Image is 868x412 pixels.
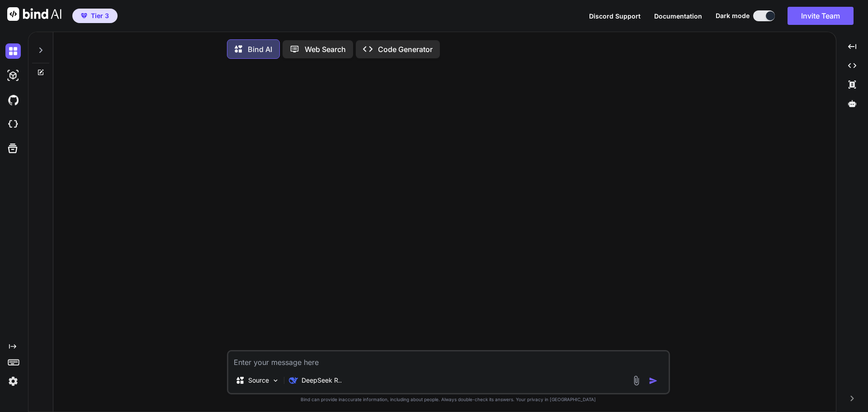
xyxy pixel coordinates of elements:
[7,7,61,21] img: Bind AI
[272,377,279,384] img: Pick Models
[72,9,118,23] button: premiumTier 3
[289,376,298,385] img: DeepSeek R1 (671B-Full)
[81,13,87,19] img: premium
[654,12,702,20] span: Documentation
[91,11,109,20] span: Tier 3
[378,44,433,55] p: Code Generator
[227,396,670,403] p: Bind can provide inaccurate information, including about people. Always double-check its answers....
[589,11,641,21] button: Discord Support
[302,376,342,385] p: DeepSeek R..
[5,43,21,59] img: darkChat
[716,11,750,20] span: Dark mode
[5,92,21,108] img: githubDark
[631,375,642,386] img: attachment
[248,376,269,385] p: Source
[654,11,702,21] button: Documentation
[788,7,854,25] button: Invite Team
[305,44,346,55] p: Web Search
[589,12,641,20] span: Discord Support
[248,44,272,55] p: Bind AI
[5,117,21,132] img: cloudideIcon
[5,374,21,389] img: settings
[5,68,21,83] img: darkAi-studio
[649,376,658,385] img: icon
